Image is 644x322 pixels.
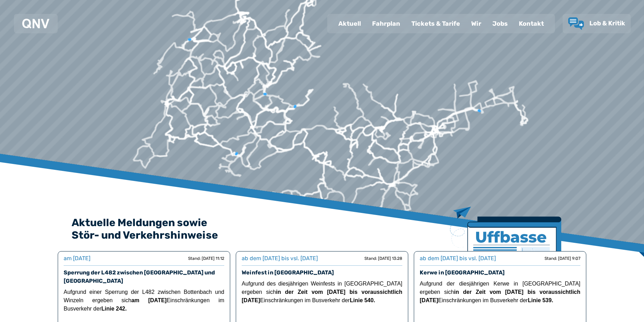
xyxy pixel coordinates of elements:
[22,17,49,31] a: QNV Logo
[242,289,402,303] strong: in der Zeit vom [DATE] bis voraussichtlich [DATE]
[333,15,367,33] a: Aktuell
[364,256,402,261] div: Stand: [DATE] 13:28
[242,269,334,276] a: Weinfest in [GEOGRAPHIC_DATA]
[102,306,127,312] strong: Linie 242.
[568,17,625,30] a: Lob & Kritik
[466,15,487,33] a: Wir
[420,281,580,303] span: Aufgrund der diesjährigen Kerwe in [GEOGRAPHIC_DATA] ergeben sich Einschränkungen im Busverkehr der
[589,19,625,27] span: Lob & Kritik
[420,254,496,263] div: ab dem [DATE] bis vsl. [DATE]
[72,216,572,241] h2: Aktuelle Meldungen sowie Stör- und Verkehrshinweise
[420,269,505,276] a: Kerwe in [GEOGRAPHIC_DATA]
[242,254,318,263] div: ab dem [DATE] bis vsl. [DATE]
[188,256,224,261] div: Stand: [DATE] 11:12
[242,281,402,303] span: Aufgrund des diesjährigen Weinfests in [GEOGRAPHIC_DATA] ergeben sich Einschränkungen im Busverke...
[487,15,513,33] a: Jobs
[450,207,561,293] img: Zeitung mit Titel Uffbase
[513,15,549,33] a: Kontakt
[350,297,375,303] strong: Linie 540.
[64,269,215,284] a: Sperrung der L482 zwischen [GEOGRAPHIC_DATA] und [GEOGRAPHIC_DATA]
[406,15,466,33] a: Tickets & Tarife
[131,297,167,303] strong: am [DATE]
[64,289,224,312] span: Aufgrund einer Sperrung der L482 zwischen Bottenbach und Winzeln ergeben sich Einschränkungen im ...
[420,289,580,303] strong: in der Zeit vom [DATE] bis voraussichtlich [DATE]
[528,297,553,303] strong: Linie 539.
[22,19,49,28] img: QNV Logo
[367,15,406,33] a: Fahrplan
[64,254,90,263] div: am [DATE]
[545,256,580,261] div: Stand: [DATE] 9:07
